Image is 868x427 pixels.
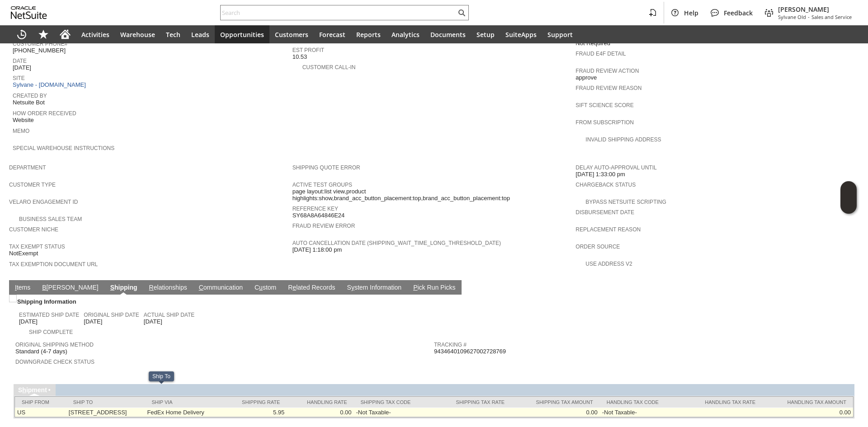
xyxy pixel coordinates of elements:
[145,408,222,417] td: FedEx Home Delivery
[778,5,852,14] span: [PERSON_NAME]
[576,68,639,74] a: Fraud Review Action
[576,74,597,81] span: approve
[292,188,571,202] span: page layout:list view,product highlights:show,brand_acc_button_placement:top,brand_acc_button_pla...
[319,30,345,39] span: Forecast
[76,25,115,43] a: Activities
[292,212,345,219] span: SY68A8A64846E24
[840,181,857,214] iframe: Click here to launch Oracle Guided Learning Help Panel
[440,399,505,405] div: Shipping Tax Rate
[15,296,430,307] div: Shipping Information
[60,29,71,40] svg: Home
[471,25,500,43] a: Setup
[54,25,76,43] a: Home
[476,30,495,39] span: Setup
[585,136,661,143] a: Invalid Shipping Address
[215,25,269,43] a: Opportunities
[166,30,180,39] span: Tech
[576,182,636,188] a: Chargeback Status
[13,284,33,292] a: Items
[434,342,467,348] a: Tracking #
[769,399,846,405] div: Handling Tax Amount
[505,30,537,39] span: SuiteApps
[9,226,58,233] a: Customer Niche
[361,399,427,405] div: Shipping Tax Code
[84,312,139,318] a: Original Ship Date
[73,399,138,405] div: Ship To
[576,164,656,171] a: Delay Auto-Approval Until
[15,348,67,355] span: Standard (4-7 days)
[456,7,467,18] svg: Search
[144,318,162,325] span: [DATE]
[15,359,94,365] a: Downgrade Check Status
[607,399,675,405] div: Handling Tax Code
[576,102,633,108] a: Sift Science Score
[13,75,25,81] a: Site
[425,25,471,43] a: Documents
[314,25,351,43] a: Forecast
[386,25,425,43] a: Analytics
[585,199,666,205] a: Bypass NetSuite Scripting
[292,182,352,188] a: Active Test Groups
[13,145,114,151] a: Special Warehouse Instructions
[13,81,88,88] a: Sylvane - [DOMAIN_NAME]
[40,284,100,292] a: B[PERSON_NAME]
[84,318,102,325] span: [DATE]
[293,399,347,405] div: Handling Rate
[229,399,280,405] div: Shipping Rate
[66,408,145,417] td: [STREET_ADDRESS]
[13,128,29,134] a: Memo
[152,373,170,380] div: Ship To
[13,58,27,64] a: Date
[762,408,853,417] td: 0.00
[292,284,296,291] span: e
[9,244,65,250] a: Tax Exempt Status
[292,246,342,253] span: [DATE] 1:18:00 pm
[430,30,466,39] span: Documents
[22,399,60,405] div: Ship From
[292,164,360,171] a: Shipping Quote Error
[9,182,56,188] a: Customer Type
[13,99,45,106] span: Netsuite Bot
[9,199,78,205] a: Velaro Engagement ID
[302,64,356,70] a: Customer Call-in
[576,209,634,216] a: Disbursement Date
[120,30,155,39] span: Warehouse
[576,40,610,47] span: Not Required
[15,284,17,291] span: I
[811,14,852,20] span: Sales and Service
[843,282,854,293] a: Unrolled view on
[222,408,287,417] td: 5.95
[576,51,626,57] a: Fraud E4F Detail
[286,284,337,292] a: Related Records
[11,25,33,43] a: Recent Records
[81,30,109,39] span: Activities
[576,119,634,126] a: From Subscription
[356,30,381,39] span: Reports
[275,30,308,39] span: Customers
[269,25,314,43] a: Customers
[191,30,209,39] span: Leads
[576,244,620,250] a: Order Source
[199,284,203,291] span: C
[13,64,31,71] span: [DATE]
[413,284,417,291] span: P
[292,206,338,212] a: Reference Key
[186,25,215,43] a: Leads
[724,9,753,17] span: Feedback
[392,30,420,39] span: Analytics
[259,284,263,291] span: u
[22,386,26,394] span: h
[19,312,79,318] a: Estimated Ship Date
[29,329,73,335] a: Ship Complete
[292,53,307,61] span: 10.53
[9,164,46,171] a: Department
[345,284,404,292] a: System Information
[576,226,641,233] a: Replacement reason
[542,25,578,43] a: Support
[292,240,501,246] a: Auto Cancellation Date (shipping_wait_time_long_threshold_date)
[547,30,573,39] span: Support
[42,284,46,291] span: B
[197,284,245,292] a: Communication
[9,295,17,302] img: Unchecked
[689,399,755,405] div: Handling Tax Rate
